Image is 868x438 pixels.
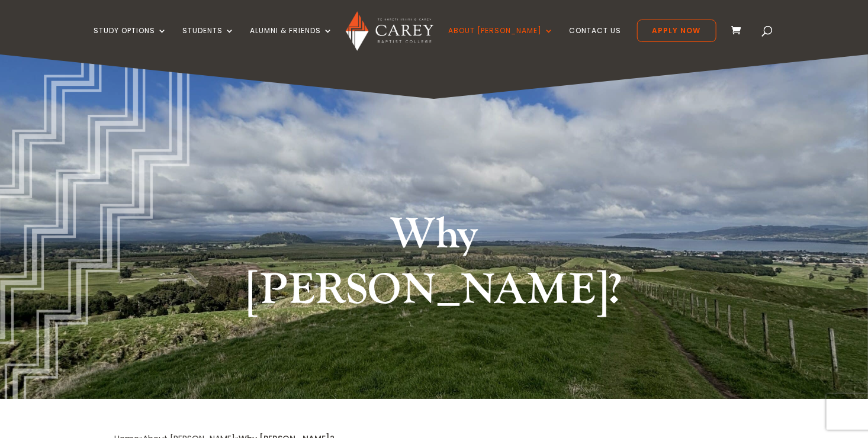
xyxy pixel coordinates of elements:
[250,27,333,54] a: Alumni & Friends
[570,27,622,54] a: Contact Us
[182,27,234,54] a: Students
[94,27,167,54] a: Study Options
[346,11,433,51] img: Carey Baptist College
[212,207,656,324] h1: Why [PERSON_NAME]?
[449,27,554,54] a: About [PERSON_NAME]
[637,20,716,42] a: Apply Now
